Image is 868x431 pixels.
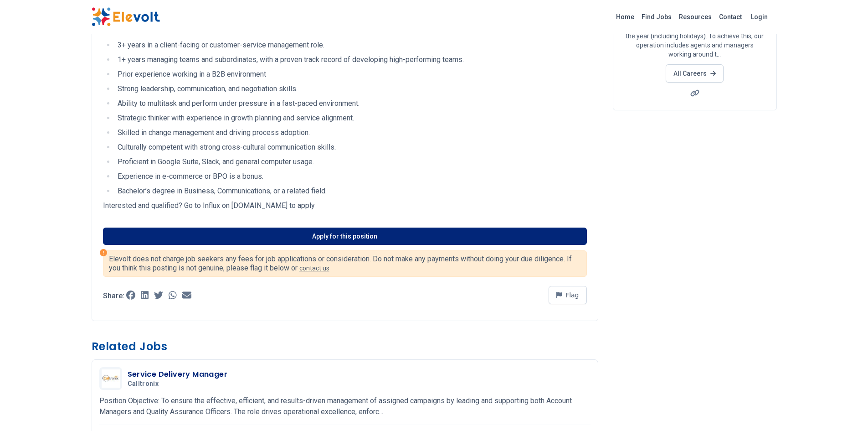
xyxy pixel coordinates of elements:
[99,395,591,417] p: Position Objective: To ensure the effective, efficient, and results-driven management of assigned...
[675,10,715,24] a: Resources
[624,13,765,59] p: Influx provides customer service for brands and tech companies on demand, 24/7, every day of the ...
[92,339,598,354] h3: Related Jobs
[115,142,587,153] li: Culturally competent with strong cross-cultural communication skills.
[613,260,777,388] iframe: Advertisement
[115,54,587,65] li: 1+ years managing teams and subordinates, with a proven track record of developing high-performin...
[638,10,675,24] a: Find Jobs
[115,127,587,138] li: Skilled in change management and driving process adoption.
[115,98,587,109] li: Ability to multitask and perform under pressure in a fast-paced environment.
[745,8,773,26] a: Login
[666,64,724,83] a: All Careers
[103,228,587,245] a: Apply for this position
[103,200,587,211] p: Interested and qualified? Go to Influx on [DOMAIN_NAME] to apply
[612,10,638,24] a: Home
[715,10,745,24] a: Contact
[115,186,587,197] li: Bachelor’s degree in Business, Communications, or a related field.
[103,292,124,300] p: Share:
[109,254,581,273] p: Elevolt does not charge job seekers any fees for job applications or consideration. Do not make a...
[299,265,329,272] a: contact us
[115,171,587,182] li: Experience in e-commerce or BPO is a bonus.
[92,7,160,26] img: Elevolt
[549,286,587,304] button: Flag
[128,380,159,388] span: Calltronix
[822,387,868,431] iframe: Chat Widget
[128,369,228,380] h3: Service Delivery Manager
[102,369,120,388] img: Calltronix
[115,156,587,167] li: Proficient in Google Suite, Slack, and general computer usage.
[115,69,587,80] li: Prior experience working in a B2B environment
[613,121,777,249] iframe: Advertisement
[115,40,587,51] li: 3+ years in a client-facing or customer-service management role.
[115,113,587,124] li: Strategic thinker with experience in growth planning and service alignment.
[115,83,587,94] li: Strong leadership, communication, and negotiation skills.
